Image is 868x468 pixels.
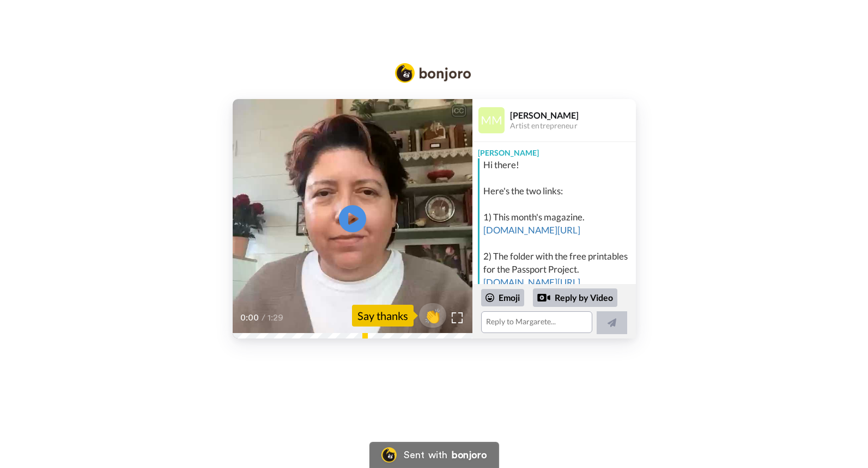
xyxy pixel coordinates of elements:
a: [DOMAIN_NAME][URL] [483,224,580,236]
span: / [262,311,265,324]
div: Reply by Video [537,291,550,304]
div: CC [452,106,466,116]
div: Reply by Video [533,288,617,307]
span: 👏 [419,307,446,324]
img: Bonjoro Logo [395,63,471,83]
span: 1:29 [268,311,287,324]
div: [PERSON_NAME] [510,110,635,120]
div: Hi there! Here's the two links: 1) This month's magazine. 2) The folder with the free printables ... [483,158,633,328]
img: Profile Image [478,107,505,133]
div: Say thanks [352,305,414,327]
span: 0:00 [240,311,259,324]
a: [DOMAIN_NAME][URL] [483,276,580,288]
div: Emoji [481,289,524,306]
div: [PERSON_NAME] [472,142,636,158]
img: Full screen [452,312,463,323]
button: 👏 [419,303,446,328]
div: Artist entrepreneur [510,121,635,131]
